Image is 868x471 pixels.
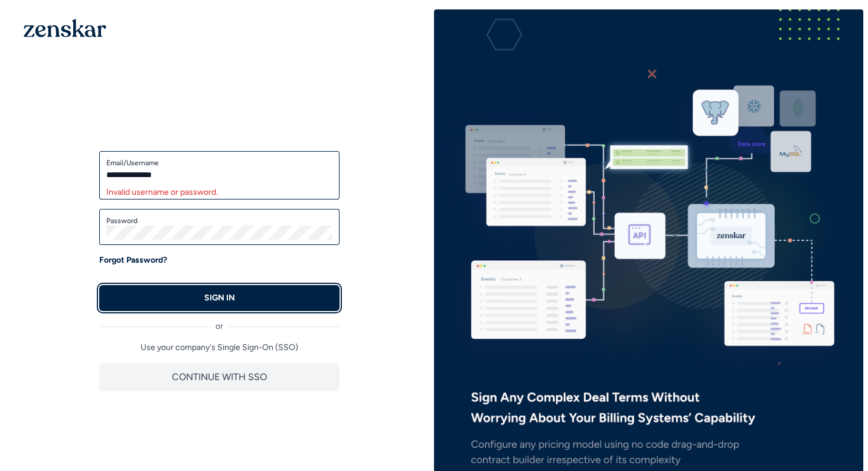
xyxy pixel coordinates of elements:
[99,363,340,391] button: CONTINUE WITH SSO
[99,342,340,354] p: Use your company's Single Sign-On (SSO)
[24,19,106,37] img: 1OGAJ2xQqyY4LXKgY66KYq0eOWRCkrZdAb3gUhuVAqdWPZE9SRJmCz+oDMSn4zDLXe31Ii730ItAGKgCKgCCgCikA4Av8PJUP...
[106,216,332,225] label: Password
[99,311,340,332] div: or
[106,187,332,198] div: Invalid username or password.
[204,292,235,304] p: SIGN IN
[106,158,332,168] label: Email/Username
[99,254,167,266] a: Forgot Password?
[99,285,340,311] button: SIGN IN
